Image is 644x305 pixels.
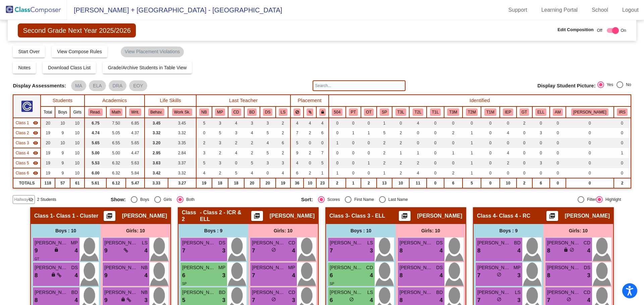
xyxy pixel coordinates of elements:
td: 19 [41,148,55,158]
td: 5.65 [126,138,145,148]
td: 0 [196,128,212,138]
th: Noel Battistelli [196,106,212,118]
td: Pam Tortoriello - Class 3 - ELL [13,138,40,148]
td: 4.47 [126,148,145,158]
span: Class 2 [15,130,29,136]
td: 0 [614,118,631,128]
td: 19 [41,128,55,138]
td: 3 [260,158,276,168]
td: 2 [377,148,392,158]
td: 0 [566,148,613,158]
td: 0 [614,158,631,168]
td: 0 [517,138,532,148]
mat-icon: picture_as_pdf [400,213,409,222]
span: Download Class List [48,65,91,70]
td: 10 [70,158,85,168]
td: 6 [276,138,291,148]
td: 3.32 [168,128,196,138]
a: School [586,5,613,15]
button: Grade/Archive Students in Table View [103,62,192,74]
button: Download Class List [43,62,96,74]
td: 9 [55,168,70,178]
button: IRS [617,108,628,116]
td: 0 [316,138,329,148]
button: PT [349,108,358,116]
td: 2 [517,118,532,128]
span: Edit Composition [557,26,594,33]
mat-icon: visibility [33,160,38,166]
td: 5 [196,118,212,128]
button: ELL [535,108,546,116]
td: 1 [463,138,481,148]
th: Speech [377,106,392,118]
td: 4 [409,118,427,128]
td: 1 [361,158,377,168]
td: 2 [409,158,427,168]
td: 0 [392,118,410,128]
td: 5 [316,158,329,168]
td: 0 [361,138,377,148]
button: LS [279,108,287,116]
td: 1 [463,128,481,138]
td: 6.55 [106,138,126,148]
button: T1M [484,108,496,116]
td: 0 [566,158,613,168]
th: Christine Doucette [228,106,244,118]
td: 0 [427,148,444,158]
td: 0 [329,158,346,168]
td: 2 [500,158,517,168]
div: Yes [604,82,613,88]
mat-chip: MA [71,80,86,91]
td: 0 [517,158,532,168]
button: View Compose Rules [52,46,107,58]
td: 7 [290,128,304,138]
button: AM [553,108,563,116]
button: Read. [88,108,103,116]
th: Keep with students [304,106,316,118]
th: Bethany Duino [244,106,260,118]
td: 3 [196,148,212,158]
td: 4 [304,118,316,128]
td: 0 [550,118,566,128]
td: 0 [566,118,613,128]
td: 0 [427,118,444,128]
a: Logout [617,5,644,15]
th: Life Skills [145,95,196,106]
th: Danielle Sano [260,106,276,118]
td: 3.32 [145,128,168,138]
td: 5 [228,168,244,178]
td: Katie Rosso - Class 4 - RC [13,148,40,158]
td: 10 [55,118,70,128]
span: Notes [18,65,31,70]
td: 5 [244,158,260,168]
td: 3 [260,118,276,128]
button: Notes [13,62,36,74]
th: Tier 1 Math [481,106,499,118]
th: Identified [329,95,631,106]
div: No [623,82,631,88]
td: 0 [550,158,566,168]
span: Grade/Archive Students in Table View [108,65,187,70]
mat-chip: ELA [89,80,106,91]
td: 1 [463,158,481,168]
td: 2 [377,138,392,148]
th: Last Teacher [196,95,290,106]
th: Placement [290,95,329,106]
td: 0 [346,148,361,158]
td: 0 [481,148,499,158]
td: 6.32 [106,168,126,178]
td: 0 [409,128,427,138]
td: 2 [392,158,410,168]
td: 0 [444,138,463,148]
mat-icon: visibility [33,150,38,156]
td: 4 [260,138,276,148]
span: Class 3 [15,140,29,146]
button: T3M [447,108,459,116]
td: 0 [550,138,566,148]
td: 4 [228,148,244,158]
td: 6 [290,168,304,178]
td: 3 [244,118,260,128]
th: Girls [70,106,85,118]
th: Accelerated Math [550,106,566,118]
button: MP [215,108,225,116]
